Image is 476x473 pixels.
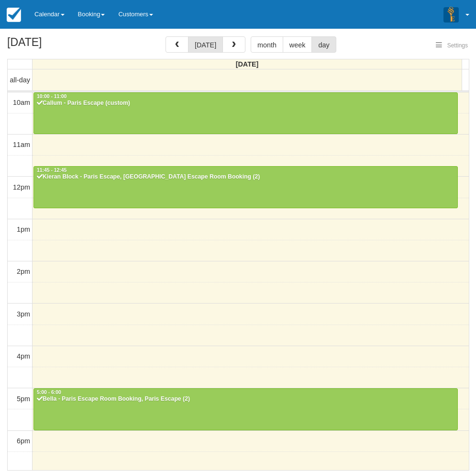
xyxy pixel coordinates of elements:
[17,225,30,233] span: 1pm
[17,352,30,360] span: 4pm
[33,166,458,208] a: 11:45 - 12:45Kieran Block - Paris Escape, [GEOGRAPHIC_DATA] Escape Room Booking (2)
[10,76,30,84] span: all-day
[36,395,455,403] div: Bella - Paris Escape Room Booking, Paris Escape (2)
[17,395,30,403] span: 5pm
[13,99,30,106] span: 10am
[37,168,66,173] span: 11:45 - 12:45
[37,390,61,395] span: 5:00 - 6:00
[33,388,458,430] a: 5:00 - 6:00Bella - Paris Escape Room Booking, Paris Escape (2)
[430,39,474,53] button: Settings
[13,183,30,191] span: 12pm
[443,7,459,22] img: A3
[33,92,458,135] a: 10:00 - 11:00Callum - Paris Escape (custom)
[7,8,21,22] img: checkfront-main-nav-mini-logo.png
[447,42,468,49] span: Settings
[36,100,455,107] div: Callum - Paris Escape (custom)
[36,173,455,181] div: Kieran Block - Paris Escape, [GEOGRAPHIC_DATA] Escape Room Booking (2)
[283,36,312,53] button: week
[311,36,336,53] button: day
[236,60,259,68] span: [DATE]
[37,94,66,99] span: 10:00 - 11:00
[17,310,30,318] span: 3pm
[17,268,30,275] span: 2pm
[251,36,283,53] button: month
[7,36,128,54] h2: [DATE]
[188,36,223,53] button: [DATE]
[13,141,30,148] span: 11am
[17,437,30,445] span: 6pm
